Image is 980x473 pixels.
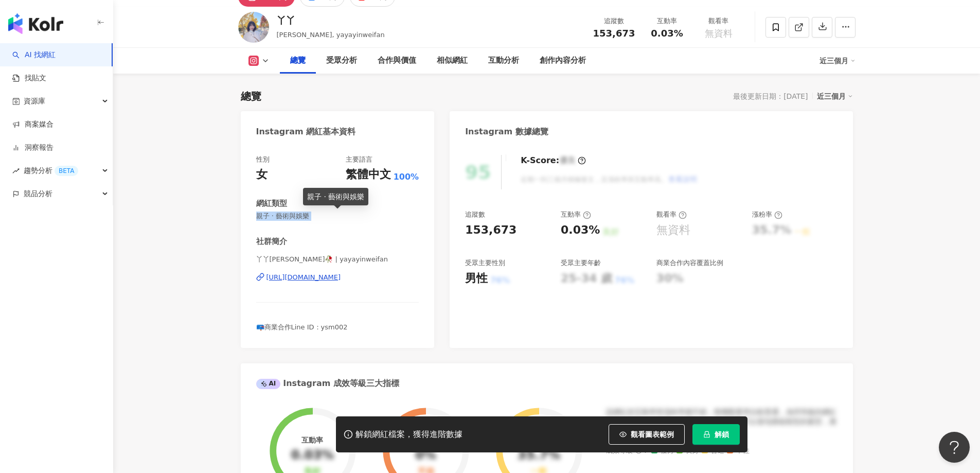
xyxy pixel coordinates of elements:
div: 最後更新日期：[DATE] [733,92,808,100]
div: 追蹤數 [465,210,485,219]
div: 0% [415,448,436,463]
div: 親子 · 藝術與娛樂 [303,188,368,205]
div: 總覽 [241,89,261,103]
span: 📪商業合作Line ID：ysm002 [256,323,348,331]
div: 觀看率 [656,210,687,219]
div: 受眾主要性別 [465,258,505,268]
span: [PERSON_NAME], yayayinweifan [277,31,385,39]
div: 相似網紅 [437,55,468,67]
div: 受眾主要年齡 [561,258,601,268]
div: 社群簡介 [256,236,287,247]
div: 35.7% [518,448,560,463]
div: 0.03% [291,448,334,463]
a: searchAI 找網紅 [12,50,56,60]
div: [URL][DOMAIN_NAME] [266,273,341,282]
div: AI [256,379,281,389]
div: 性別 [256,155,270,164]
div: K-Score : [521,155,586,166]
span: 無資料 [705,28,733,39]
a: [URL][DOMAIN_NAME] [256,273,419,282]
div: 合作與價值 [378,55,416,67]
div: 互動率 [561,210,591,219]
div: 觀看率 [699,16,738,26]
div: BETA [55,166,78,176]
div: 主要語言 [346,155,372,164]
div: 無資料 [656,222,690,238]
div: 0.03% [561,222,600,238]
div: 漲粉率 [752,210,782,219]
div: Instagram 網紅基本資料 [256,126,356,137]
span: 丫丫[PERSON_NAME]🥀 | yayayinweifan [256,255,419,264]
div: 總覽 [290,55,306,67]
a: 商案媒合 [12,119,54,130]
div: 近三個月 [819,52,856,69]
span: 153,673 [593,28,635,39]
span: 解鎖 [715,430,729,439]
div: 網紅類型 [256,198,287,209]
div: 該網紅的互動率和漲粉率都不錯，唯獨觀看率比較普通，為同等級的網紅的中低等級，效果不一定會好，但仍然建議可以發包開箱類型的案型，應該會比較有成效！ [606,407,838,437]
span: 0.03% [651,28,683,39]
div: 受眾分析 [326,55,357,67]
span: 競品分析 [24,182,52,205]
span: 100% [394,171,419,183]
div: Instagram 數據總覽 [465,126,548,137]
span: 親子 · 藝術與娛樂 [256,212,419,221]
button: 解鎖 [692,424,740,445]
div: 商業合作內容覆蓋比例 [656,258,723,268]
span: 資源庫 [24,90,45,113]
div: Instagram 成效等級三大指標 [256,378,399,389]
span: rise [12,167,20,174]
div: 追蹤數 [593,16,635,26]
a: 找貼文 [12,73,46,83]
div: 互動分析 [488,55,519,67]
a: 洞察報告 [12,143,54,153]
span: 觀看圖表範例 [631,430,674,439]
div: 男性 [465,271,488,287]
div: 近三個月 [817,90,853,103]
div: 女 [256,167,268,183]
span: lock [703,431,710,438]
div: 互動率 [648,16,687,26]
div: 153,673 [465,222,516,238]
img: KOL Avatar [238,12,269,43]
div: 繁體中文 [346,167,391,183]
div: 丫丫 [277,14,385,27]
button: 觀看圖表範例 [609,424,685,445]
div: 創作內容分析 [540,55,586,67]
div: 解鎖網紅檔案，獲得進階數據 [355,429,462,440]
img: logo [8,13,63,34]
span: 趨勢分析 [24,159,78,182]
